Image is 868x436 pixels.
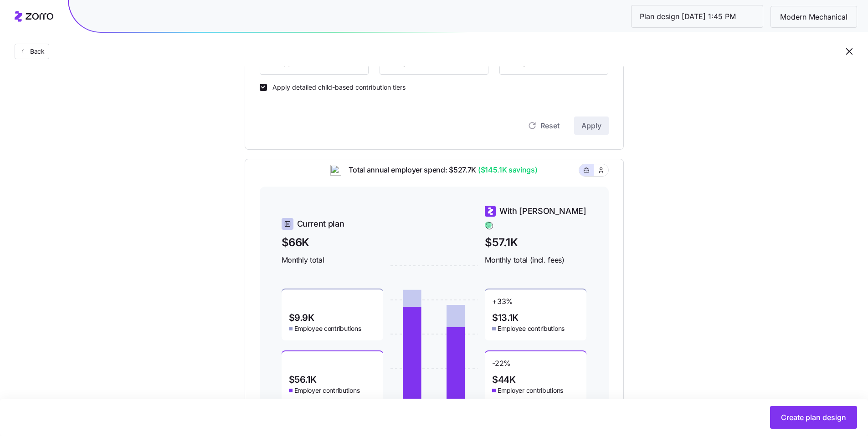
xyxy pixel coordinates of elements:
[297,218,344,230] span: Current plan
[282,234,383,251] span: $66K
[540,120,560,131] span: Reset
[499,205,586,218] span: With [PERSON_NAME]
[289,375,317,384] span: $56.1K
[485,254,586,266] span: Monthly total (incl. fees)
[498,386,563,395] span: Employer contributions
[574,117,609,135] button: Apply
[581,120,601,131] span: Apply
[492,313,519,322] span: $13.1K
[294,386,360,395] span: Employer contributions
[492,297,513,311] span: + 33 %
[282,254,383,266] span: Monthly total
[498,324,565,333] span: Employee contributions
[770,406,857,429] button: Create plan design
[15,44,49,59] button: Back
[781,412,846,423] span: Create plan design
[341,164,537,176] span: Total annual employer spend: $527.7K
[773,11,855,23] span: Modern Mechanical
[267,84,406,91] label: Apply detailed child-based contribution tiers
[485,234,586,251] span: $57.1K
[492,359,511,373] span: -22 %
[492,375,515,384] span: $44K
[476,164,538,176] span: ($145.1K savings)
[520,117,567,135] button: Reset
[294,324,361,333] span: Employee contributions
[330,165,341,176] img: ai-icon.png
[289,313,314,322] span: $9.9K
[26,47,45,56] span: Back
